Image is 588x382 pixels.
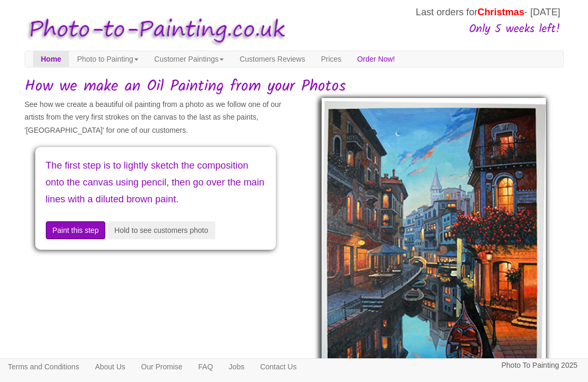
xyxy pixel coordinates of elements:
p: The first step is to lightly sketch the composition onto the canvas using pencil, then go over th... [46,158,265,208]
a: Contact Us [252,359,304,375]
a: Photo to Painting [69,51,146,67]
a: FAQ [191,359,221,375]
p: Photo To Painting 2025 [501,359,577,372]
a: Customers Reviews [232,51,313,67]
a: About Us [87,359,133,375]
p: See how we create a beautiful oil painting from a photo as we follow one of our artists from the ... [25,98,286,137]
button: Paint this step [46,221,106,239]
a: Our Promise [133,359,191,375]
h3: Only 5 weeks left! [291,23,560,36]
span: Christmas [477,7,524,17]
a: Home [33,51,69,67]
img: Photo to Painting [19,10,289,51]
a: Jobs [221,359,253,375]
button: Hold to see customers photo [107,221,215,239]
a: Customer Paintings [146,51,232,67]
a: Prices [313,51,350,67]
h1: How we make an Oil Painting from your Photos [25,78,564,95]
span: Last orders for - [DATE] [416,7,561,17]
a: Order Now! [350,51,403,67]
